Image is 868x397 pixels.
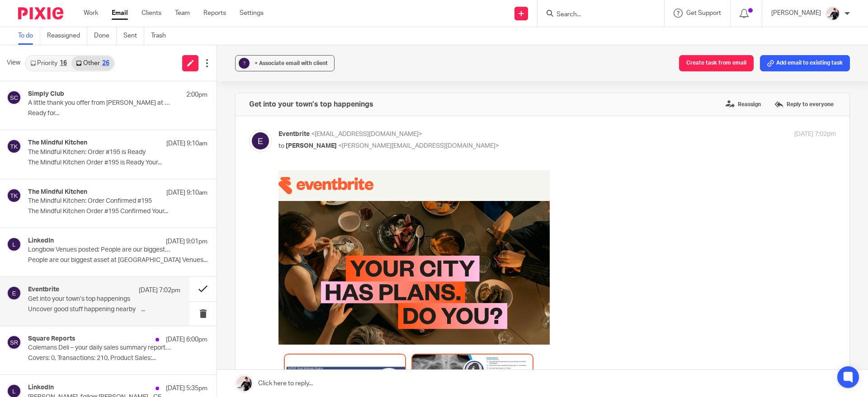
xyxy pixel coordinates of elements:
[7,237,21,252] img: svg%3E
[28,384,54,392] h4: LinkedIn
[18,27,40,45] a: To do
[28,355,208,362] p: Covers: 0, Transactions: 210, Product Sales:...
[166,384,208,393] p: [DATE] 5:35pm
[28,306,180,313] p: Uncover good stuff happening nearby ͏ ‌ ...
[28,246,172,254] p: Longbow Venues posted: People are our biggest asset at Longbow Venues and we are always on the lo...
[28,159,208,167] p: The Mindful Kitchen Order #195 is Ready Your...
[112,9,128,18] a: Email
[771,9,821,18] p: [PERSON_NAME]
[138,278,250,288] p: [GEOGRAPHIC_DATA]
[278,143,284,149] span: to
[28,188,87,196] h4: The Mindful Kitchen
[239,58,250,69] div: ?
[7,90,21,105] img: svg%3E
[94,27,117,45] a: Done
[7,335,21,350] img: svg%3E
[240,9,264,18] a: Settings
[28,208,208,215] p: The Mindful Kitchen Order #195 Confirmed Your...
[556,11,637,19] input: Search
[28,286,59,294] h4: Eventbrite
[11,257,117,284] a: Minimising embodied carbon and aligning with the circular economy
[249,100,373,109] h4: Get into your town’s top happenings
[249,130,272,152] img: svg%3E
[28,149,172,156] p: The Mindful Kitchen: Order #195 is Ready
[28,335,75,343] h4: Square Reports
[166,335,208,344] p: [DATE] 6:00pm
[28,257,208,264] p: People are our biggest asset at [GEOGRAPHIC_DATA] Venues...
[311,131,422,137] span: <[EMAIL_ADDRESS][DOMAIN_NAME]>
[26,56,71,70] a: Priority16
[278,131,310,137] span: Eventbrite
[11,287,122,297] p: [PERSON_NAME]
[175,9,190,18] a: Team
[28,197,172,205] p: The Mindful Kitchen: Order Confirmed #195
[71,56,113,70] a: Other26
[235,55,335,71] button: ? + Associate email with client
[7,286,21,300] img: svg%3E
[18,7,63,19] img: Pixie
[102,60,109,66] div: 26
[28,295,150,303] p: Get into your town’s top happenings
[28,90,64,98] h4: Simply Club
[139,286,180,295] p: [DATE] 7:02pm
[123,27,144,45] a: Sent
[166,139,208,148] p: [DATE] 9:10am
[723,98,763,111] label: Reassign
[679,55,754,71] button: Create task from email
[84,9,98,18] a: Work
[151,27,173,45] a: Trash
[166,188,208,197] p: [DATE] 9:10am
[826,6,840,21] img: AV307615.jpg
[794,130,836,139] p: [DATE] 7:02pm
[138,257,237,275] a: Advanced Chest Reporting Course
[186,90,208,99] p: 2:00pm
[7,139,21,154] img: svg%3E
[138,288,250,308] p: Dolomite Ave, [GEOGRAPHIC_DATA]
[255,61,328,66] span: + Associate email with client
[7,188,21,203] img: svg%3E
[286,143,337,149] span: [PERSON_NAME]
[28,344,172,352] p: Colemans Deli – your daily sales summary report for [DATE]
[203,9,226,18] a: Reports
[772,98,836,111] label: Reply to everyone
[139,314,185,332] a: Book it
[138,248,250,257] p: [DATE] • 09:00 - 17:00
[28,237,54,245] h4: LinkedIn
[338,143,499,149] span: <[PERSON_NAME][EMAIL_ADDRESS][DOMAIN_NAME]>
[760,55,850,71] button: Add email to existing task
[166,237,208,246] p: [DATE] 9:01pm
[7,58,20,68] span: View
[28,139,87,147] h4: The Mindful Kitchen
[686,10,721,16] span: Get Support
[60,60,67,66] div: 16
[28,110,208,117] p: Ready for...
[11,248,122,257] p: [DATE] • 18:00 - 19:30
[28,99,172,107] p: A little thank you offer from [PERSON_NAME] at Simply Club
[11,297,122,307] p: [STREET_ADDRESS]
[142,9,161,18] a: Clients
[12,314,74,332] a: Free tickets
[47,27,87,45] a: Reassigned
